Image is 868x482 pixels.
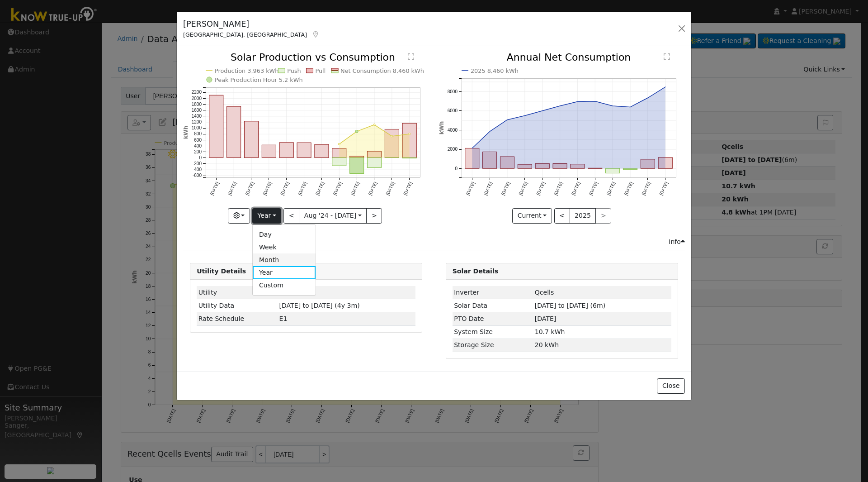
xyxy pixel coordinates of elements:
[500,157,514,169] rect: onclick=""
[482,152,496,169] rect: onclick=""
[403,124,417,158] rect: onclick=""
[368,158,382,168] rect: onclick=""
[288,67,302,74] text: Push
[311,31,320,38] a: Map
[664,53,670,60] text: 
[350,157,364,158] rect: onclick=""
[253,253,316,266] a: Month
[447,147,458,152] text: 2000
[465,148,479,169] rect: onclick=""
[518,181,528,196] text: [DATE]
[192,108,202,113] text: 1600
[183,31,307,38] span: [GEOGRAPHIC_DATA], [GEOGRAPHIC_DATA]
[588,168,602,169] rect: onclick=""
[192,120,202,125] text: 1200
[409,133,410,135] circle: onclick=""
[297,143,311,158] rect: onclick=""
[535,164,549,169] rect: onclick=""
[192,90,202,95] text: 2200
[506,52,631,63] text: Annual Net Consumption
[641,159,655,168] rect: onclick=""
[447,89,458,94] text: 8000
[194,149,202,154] text: 200
[611,104,614,108] circle: onclick=""
[553,181,563,196] text: [DATE]
[197,299,278,312] td: Utility Data
[453,312,533,325] td: PTO Date
[535,289,554,296] span: ID: 1123, authorized: 03/20/25
[253,241,316,253] a: Week
[455,166,458,171] text: 0
[535,341,559,348] span: 20 kWh
[576,100,579,104] circle: onclick=""
[193,162,202,167] text: -200
[192,102,202,107] text: 1800
[332,148,346,157] rect: onclick=""
[453,339,533,352] td: Storage Size
[215,67,279,74] text: Production 3,963 kWh
[373,124,375,126] circle: onclick=""
[332,181,343,196] text: [DATE]
[447,128,458,133] text: 4000
[646,96,650,100] circle: onclick=""
[465,181,476,196] text: [DATE]
[245,121,259,158] rect: onclick=""
[315,181,325,196] text: [DATE]
[368,152,382,158] rect: onclick=""
[209,181,220,196] text: [DATE]
[316,67,326,74] text: Pull
[253,266,316,279] a: Year
[540,109,544,113] circle: onclick=""
[628,105,632,109] circle: onclick=""
[518,165,532,169] rect: onclick=""
[332,158,346,166] rect: onclick=""
[500,181,510,196] text: [DATE]
[355,130,358,133] circle: onclick=""
[669,237,685,247] div: Info
[453,325,533,339] td: System Size
[350,158,364,174] rect: onclick=""
[385,181,396,196] text: [DATE]
[192,114,202,119] text: 1400
[482,181,493,196] text: [DATE]
[535,328,565,335] span: 10.7 kWh
[227,107,241,158] rect: onclick=""
[657,378,684,394] button: Close
[194,143,202,148] text: 400
[535,181,546,196] text: [DATE]
[194,138,202,143] text: 600
[279,315,288,322] span: B
[471,67,519,74] text: 2025 8,460 kWh
[558,104,561,108] circle: onclick=""
[391,135,393,137] circle: onclick=""
[227,181,237,196] text: [DATE]
[297,181,307,196] text: [DATE]
[315,145,329,158] rect: onclick=""
[658,181,669,196] text: [DATE]
[262,181,273,196] text: [DATE]
[262,145,276,158] rect: onclick=""
[512,208,552,224] button: Current
[623,169,637,170] rect: onclick=""
[385,129,399,158] rect: onclick=""
[279,302,360,309] span: [DATE] to [DATE] (4y 3m)
[183,18,320,30] h5: [PERSON_NAME]
[197,267,246,275] strong: Utility Details
[253,279,316,292] a: Custom
[571,181,581,196] text: [DATE]
[339,143,340,145] circle: onclick=""
[199,156,202,161] text: 0
[606,181,616,196] text: [DATE]
[209,95,223,158] rect: onclick=""
[535,302,605,309] span: [DATE] to [DATE] (6m)
[658,157,672,168] rect: onclick=""
[193,173,202,178] text: -600
[535,315,557,322] span: [DATE]
[279,143,293,157] rect: onclick=""
[340,67,424,74] text: Net Consumption 8,460 kWh
[403,158,417,158] rect: onclick=""
[664,85,667,89] circle: onclick=""
[470,147,474,150] circle: onclick=""
[403,181,413,196] text: [DATE]
[447,109,458,114] text: 6000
